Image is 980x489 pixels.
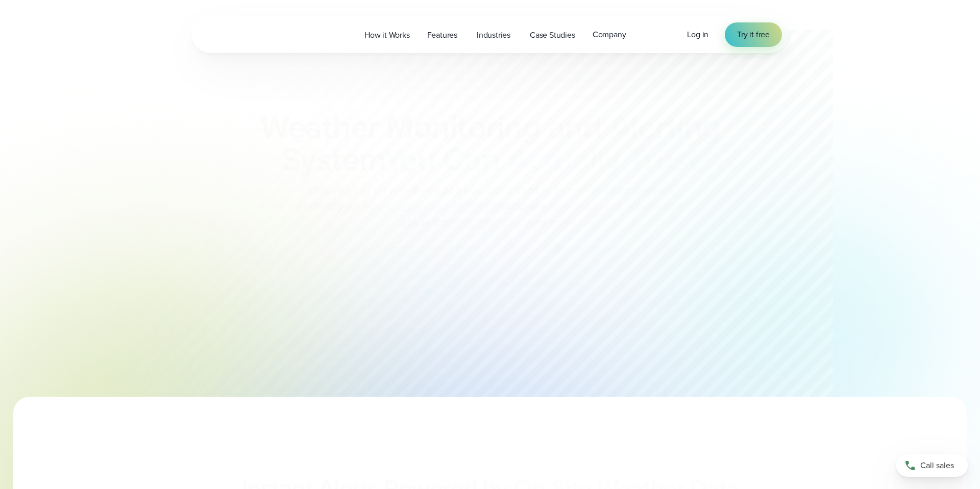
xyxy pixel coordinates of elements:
[737,29,770,41] span: Try it free
[427,29,457,41] span: Features
[356,24,419,45] a: How it Works
[521,24,584,45] a: Case Studies
[920,459,954,472] span: Call sales
[530,29,575,41] span: Case Studies
[687,29,708,41] a: Log in
[477,29,510,41] span: Industries
[364,29,410,41] span: How it Works
[593,29,626,41] span: Company
[725,22,782,47] a: Try it free
[896,454,968,477] a: Call sales
[687,29,708,40] span: Log in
